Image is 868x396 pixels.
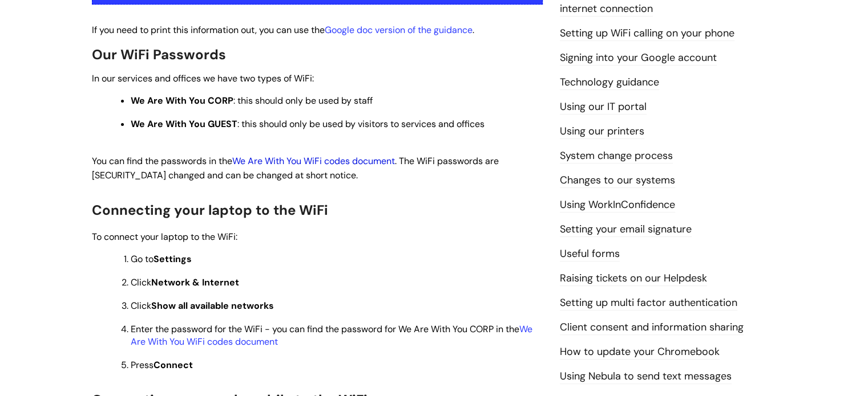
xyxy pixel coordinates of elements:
[560,345,720,360] a: How to update your Chromebook
[154,359,193,371] strong: Connect
[151,300,274,312] strong: Show all available networks
[560,247,620,262] a: Useful forms
[560,75,659,90] a: Technology guidance
[560,100,647,115] a: Using our IT portal
[92,231,237,243] span: To connect your laptop to the WiFi:
[151,276,239,288] strong: Network & Internet
[232,155,395,167] a: We Are With You WiFi codes document
[131,95,233,107] strong: We Are With You CORP
[92,155,499,181] span: You can find the passwords in the . The WiFi passwords are [SECURITY_DATA] changed and can be cha...
[560,173,675,188] a: Changes to our systems
[131,323,532,348] span: Enter the password for the WiFi - you can find the password for We Are With You CORP in the
[560,149,673,164] a: System change process
[92,72,314,84] span: In our services and offices we have two types of WiFi:
[131,253,192,265] span: Go to
[131,276,239,288] span: Click
[131,118,237,130] strong: We Are With You GUEST
[131,300,274,312] span: Click
[131,95,373,107] span: : this should only be used by staff
[560,51,717,66] a: Signing into your Google account
[131,118,485,130] span: : this should only be used by visitors to services and offices
[92,201,328,219] span: Connecting your laptop to the WiFi
[560,198,675,213] a: Using WorkInConfidence
[92,24,474,36] span: If you need to print this information out, you can use the .
[154,253,192,265] strong: Settings
[560,124,644,139] a: Using our printers
[560,320,744,335] a: Client consent and information sharing
[92,46,226,63] span: Our WiFi Passwords
[560,271,707,286] a: Raising tickets on our Helpdesk
[325,24,473,36] a: Google doc version of the guidance
[131,323,532,348] a: We Are With You WiFi codes document
[560,369,732,384] a: Using Nebula to send text messages
[560,296,737,311] a: Setting up multi factor authentication
[131,359,193,371] span: Press
[560,26,734,41] a: Setting up WiFi calling on your phone
[560,222,692,237] a: Setting your email signature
